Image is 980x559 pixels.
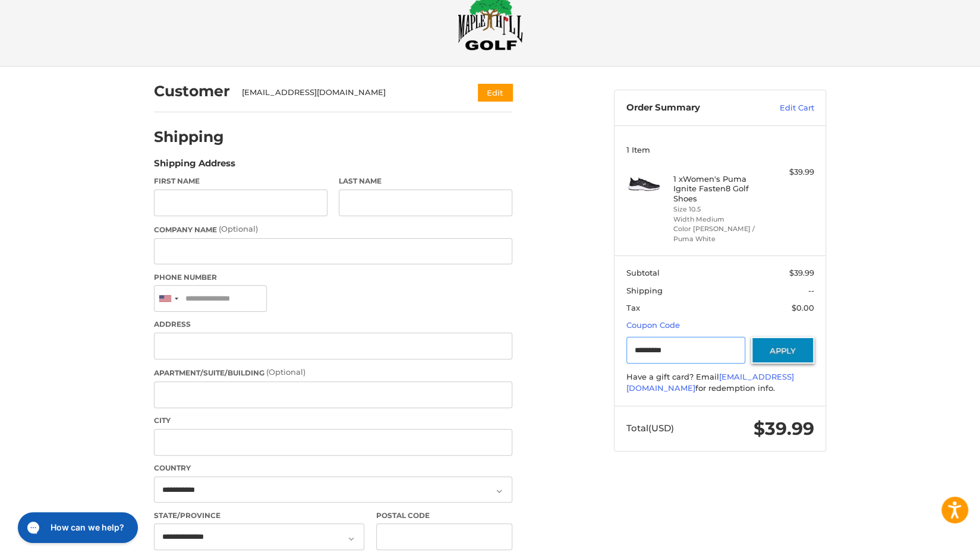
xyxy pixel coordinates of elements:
[154,157,235,176] legend: Shipping Address
[673,214,764,225] li: Width Medium
[673,174,764,203] h4: 1 x Women's Puma Ignite Fasten8 Golf Shoes
[376,510,513,521] label: Postal Code
[266,367,305,377] small: (Optional)
[626,320,680,330] a: Coupon Code
[154,367,512,378] label: Apartment/Suite/Building
[154,82,230,100] h2: Customer
[789,268,814,277] span: $39.99
[673,204,764,214] li: Size 10.5
[673,224,764,244] li: Color [PERSON_NAME] / Puma White
[767,166,814,178] div: $39.99
[242,87,455,99] div: [EMAIL_ADDRESS][DOMAIN_NAME]
[626,422,674,434] span: Total (USD)
[154,319,512,330] label: Address
[751,337,814,364] button: Apply
[882,527,980,559] iframe: Google Customer Reviews
[154,128,224,146] h2: Shipping
[339,176,512,187] label: Last Name
[626,337,746,364] input: Gift Certificate or Coupon Code
[626,268,660,277] span: Subtotal
[154,176,327,187] label: First Name
[626,102,754,114] h3: Order Summary
[155,286,182,311] div: United States: +1
[626,286,663,295] span: Shipping
[754,102,814,114] a: Edit Cart
[219,224,258,233] small: (Optional)
[626,303,640,312] span: Tax
[478,84,512,101] button: Edit
[154,272,512,283] label: Phone Number
[154,223,512,235] label: Company Name
[792,303,814,312] span: $0.00
[12,508,141,547] iframe: Gorgias live chat messenger
[154,415,512,426] label: City
[754,418,814,440] span: $39.99
[154,510,364,521] label: State/Province
[154,463,512,473] label: Country
[626,371,814,394] div: Have a gift card? Email for redemption info.
[808,286,814,295] span: --
[626,145,814,154] h3: 1 Item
